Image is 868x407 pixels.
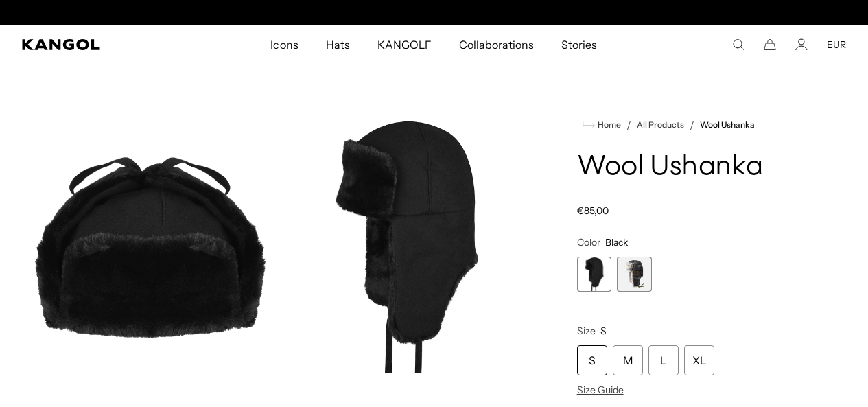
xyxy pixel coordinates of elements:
[257,25,312,65] a: Icons
[22,39,178,50] a: Kangol
[583,119,621,131] a: Home
[445,25,548,65] a: Collaborations
[577,257,612,292] label: Black
[293,7,576,18] slideshow-component: Announcement bar
[732,38,744,51] summary: Search here
[617,257,652,292] label: Dark Flannel
[595,120,621,130] span: Home
[293,7,576,18] div: Announcement
[577,345,607,375] div: S
[637,120,684,130] a: All Products
[577,257,612,292] div: 1 of 2
[700,120,755,130] a: Wool Ushanka
[577,236,600,248] span: Color
[577,117,813,133] nav: breadcrumbs
[326,25,350,65] span: Hats
[764,38,776,51] button: Cart
[617,257,652,292] div: 2 of 2
[577,384,624,396] span: Size Guide
[648,345,679,375] div: L
[827,38,846,51] button: EUR
[280,89,532,405] img: color-black
[270,25,298,65] span: Icons
[613,345,643,375] div: M
[600,325,607,337] span: S
[795,38,808,51] a: Account
[621,117,631,133] li: /
[377,25,432,65] span: KANGOLF
[312,25,364,65] a: Hats
[684,345,714,375] div: XL
[577,152,813,183] h1: Wool Ushanka
[364,25,445,65] a: KANGOLF
[684,117,694,133] li: /
[577,205,609,217] span: €85,00
[22,89,274,405] img: color-black
[548,25,611,65] a: Stories
[605,236,628,248] span: Black
[577,325,596,337] span: Size
[459,25,534,65] span: Collaborations
[561,25,597,65] span: Stories
[293,7,576,18] div: 1 of 2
